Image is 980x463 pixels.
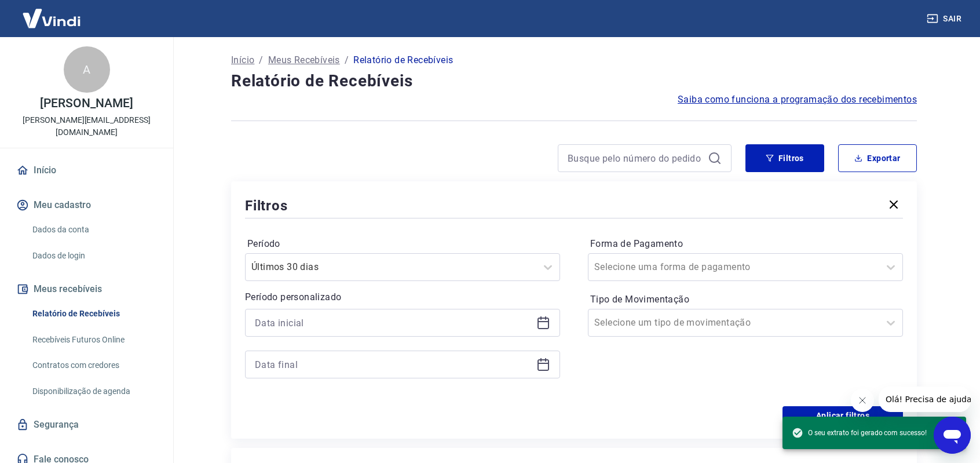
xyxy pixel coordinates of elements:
[14,158,159,183] a: Início
[851,389,874,412] iframe: Fechar mensagem
[14,192,159,218] button: Meu cadastro
[268,53,340,67] a: Meus Recebíveis
[14,1,89,36] img: Vindi
[28,218,159,242] a: Dados da conta
[245,196,288,215] h5: Filtros
[838,144,917,172] button: Exportar
[879,387,971,412] iframe: Mensagem da empresa
[924,8,966,30] button: Sair
[745,144,824,172] button: Filtros
[590,293,901,307] label: Tipo de Movimentação
[259,53,263,67] p: /
[590,237,901,251] label: Forma de Pagamento
[231,70,917,93] h4: Relatório de Recebíveis
[568,150,703,167] input: Busque pelo número do pedido
[353,53,453,67] p: Relatório de Recebíveis
[64,46,110,93] div: A
[245,290,560,304] p: Período personalizado
[345,53,349,67] p: /
[255,356,532,373] input: Data final
[14,412,159,438] a: Segurança
[28,380,159,403] a: Disponibilização de agenda
[28,244,159,268] a: Dados de login
[9,114,164,138] p: [PERSON_NAME][EMAIL_ADDRESS][DOMAIN_NAME]
[40,97,133,110] p: [PERSON_NAME]
[934,417,971,454] iframe: Botão para abrir a janela de mensagens
[28,328,159,352] a: Recebíveis Futuros Online
[782,406,903,425] button: Aplicar filtros
[678,93,917,107] a: Saiba como funciona a programação dos recebimentos
[28,302,159,326] a: Relatório de Recebíveis
[14,276,159,302] button: Meus recebíveis
[255,314,532,331] input: Data inicial
[231,53,254,67] a: Início
[28,353,159,377] a: Contratos com credores
[247,237,558,251] label: Período
[7,8,97,17] span: Olá! Precisa de ajuda?
[792,427,927,439] span: O seu extrato foi gerado com sucesso!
